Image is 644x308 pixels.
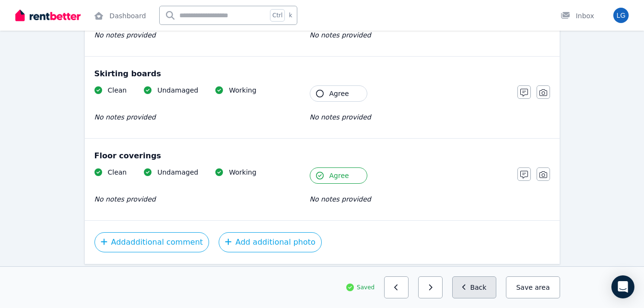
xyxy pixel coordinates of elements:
img: Lili Gustinah [613,8,629,23]
span: Working [229,85,256,95]
span: Clean [108,167,127,177]
span: Undamaged [157,85,198,95]
span: area [535,283,550,292]
button: Save area [506,276,560,298]
button: Agree [310,167,367,184]
button: Addadditional comment [94,232,210,252]
span: Agree [329,89,349,98]
span: No notes provided [94,31,156,39]
span: Saved [357,284,375,291]
span: k [289,12,292,19]
div: Inbox [561,11,594,21]
span: Clean [108,85,127,95]
span: No notes provided [94,195,156,203]
button: Add additional photo [219,232,322,252]
button: Back [452,276,497,298]
img: RentBetter [15,8,81,23]
button: Agree [310,85,367,102]
span: Agree [329,171,349,180]
span: No notes provided [310,113,371,121]
div: Open Intercom Messenger [611,275,634,298]
span: Working [229,167,256,177]
span: Undamaged [157,167,198,177]
span: Ctrl [270,9,285,22]
span: No notes provided [94,113,156,121]
div: Skirting boards [94,68,550,80]
div: Floor coverings [94,150,550,162]
span: No notes provided [310,31,371,39]
span: No notes provided [310,195,371,203]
